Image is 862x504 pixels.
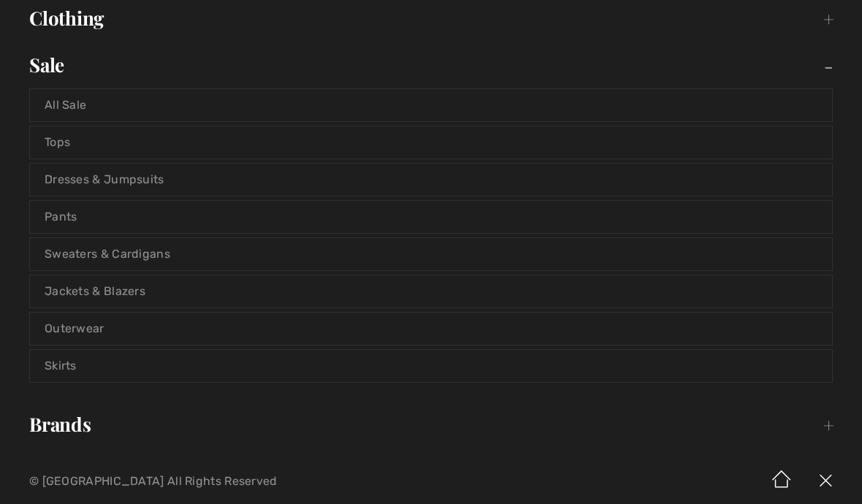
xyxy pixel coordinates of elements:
[804,459,847,504] img: X
[30,126,832,159] a: Tops
[15,408,847,440] a: Brands
[30,275,832,308] a: Jackets & Blazers
[15,2,847,34] a: Clothing
[30,238,832,270] a: Sweaters & Cardigans
[30,89,832,121] a: All Sale
[34,10,64,23] span: Chat
[30,313,832,345] a: Outerwear
[30,164,832,196] a: Dresses & Jumpsuits
[30,350,832,382] a: Skirts
[30,201,832,233] a: Pants
[15,455,847,487] a: Inspiration
[29,476,506,486] p: © [GEOGRAPHIC_DATA] All Rights Reserved
[15,49,847,81] a: Sale
[760,459,804,504] img: Home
